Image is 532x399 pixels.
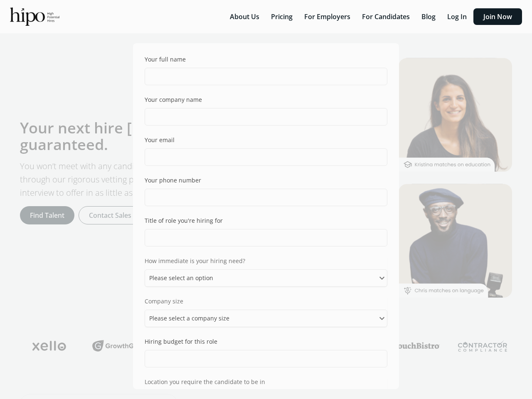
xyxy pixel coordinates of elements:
[145,256,387,265] div: How immediate is your hiring need?
[357,12,416,21] a: For Candidates
[225,8,264,25] button: About Us
[416,12,442,21] a: Blog
[145,135,175,144] div: Your email
[299,8,355,25] button: For Employers
[357,8,415,25] button: For Candidates
[225,12,266,21] a: About Us
[416,8,441,25] button: Blog
[266,8,298,25] button: Pricing
[145,55,186,64] div: Your full name
[145,216,223,225] div: Title of role you're hiring for
[145,95,202,104] div: Your company name
[473,8,522,25] button: Join Now
[266,12,299,21] a: Pricing
[473,12,522,21] a: Join Now
[299,12,357,21] a: For Employers
[145,377,387,386] div: Location you require the candidate to be in
[442,8,472,25] button: Log In
[145,176,201,185] div: Your phone number
[10,7,59,26] img: official-logo
[442,12,473,21] a: Log In
[145,337,217,346] div: Hiring budget for this role
[145,297,387,305] div: Company size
